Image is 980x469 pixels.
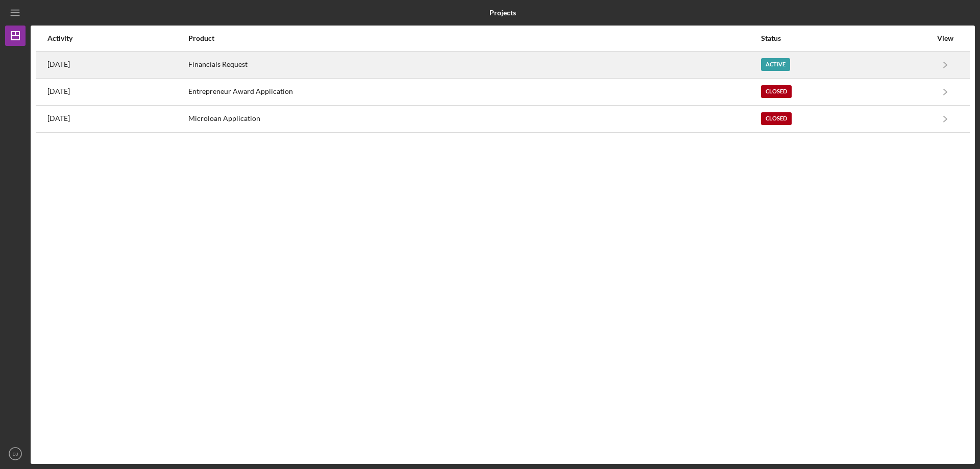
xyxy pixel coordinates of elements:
div: Microloan Application [188,106,760,132]
div: Product [188,34,760,42]
div: Active [761,58,790,71]
time: 2024-04-10 16:04 [47,114,70,122]
div: Activity [47,34,187,42]
div: Closed [761,112,792,125]
time: 2025-02-20 20:45 [47,87,70,95]
div: Entrepreneur Award Application [188,79,760,105]
div: Closed [761,85,792,98]
time: 2025-06-05 18:15 [47,60,70,68]
div: View [933,34,958,42]
text: BJ [12,451,18,457]
b: Projects [489,9,516,17]
button: BJ [5,443,26,464]
div: Status [761,34,932,42]
div: Financials Request [188,52,760,78]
